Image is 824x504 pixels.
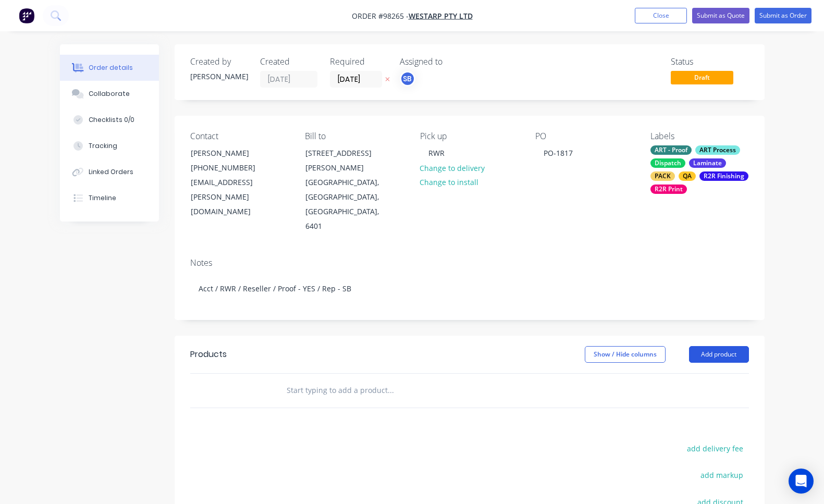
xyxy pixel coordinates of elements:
[650,131,749,141] div: Labels
[414,175,484,189] button: Change to install
[352,11,409,21] span: Order #98265 -
[60,133,159,159] button: Tracking
[650,171,675,181] div: PACK
[671,71,733,84] span: Draft
[420,145,453,161] div: RWR
[190,71,248,82] div: [PERSON_NAME]
[535,131,634,141] div: PO
[190,131,289,141] div: Contact
[699,171,748,181] div: R2R Finishing
[89,89,130,99] div: Collaborate
[689,346,749,363] button: Add product
[400,71,415,87] button: SB
[191,175,277,219] div: [EMAIL_ADDRESS][PERSON_NAME][DOMAIN_NAME]
[60,159,159,185] button: Linked Orders
[400,57,504,67] div: Assigned to
[190,273,749,304] div: Acct / RWR / Reseller / Proof - YES / Rep - SB
[297,145,401,234] div: [STREET_ADDRESS][PERSON_NAME][GEOGRAPHIC_DATA], [GEOGRAPHIC_DATA], [GEOGRAPHIC_DATA], 6401
[635,8,687,23] button: Close
[535,145,581,161] div: PO-1817
[414,161,490,175] button: Change to delivery
[191,161,277,175] div: [PHONE_NUMBER]
[190,348,227,361] div: Products
[60,107,159,133] button: Checklists 0/0
[60,55,159,81] button: Order details
[695,468,749,482] button: add markup
[305,131,403,141] div: Bill to
[755,8,811,23] button: Submit as Order
[695,145,740,155] div: ART Process
[682,441,749,456] button: add delivery fee
[191,146,277,161] div: [PERSON_NAME]
[420,131,519,141] div: Pick up
[60,185,159,211] button: Timeline
[19,8,34,23] img: Factory
[182,145,286,219] div: [PERSON_NAME][PHONE_NUMBER][EMAIL_ADDRESS][PERSON_NAME][DOMAIN_NAME]
[60,81,159,107] button: Collaborate
[650,158,685,168] div: Dispatch
[671,57,749,67] div: Status
[789,469,814,494] div: Open Intercom Messenger
[330,57,387,67] div: Required
[190,57,248,67] div: Created by
[585,346,666,363] button: Show / Hide columns
[89,115,134,125] div: Checklists 0/0
[305,146,392,175] div: [STREET_ADDRESS][PERSON_NAME]
[305,175,392,233] div: [GEOGRAPHIC_DATA], [GEOGRAPHIC_DATA], [GEOGRAPHIC_DATA], 6401
[89,193,116,203] div: Timeline
[286,380,495,401] input: Start typing to add a product...
[689,158,726,168] div: Laminate
[650,185,687,194] div: R2R Print
[89,141,117,151] div: Tracking
[409,11,473,21] a: Westarp Pty Ltd
[89,63,133,72] div: Order details
[650,145,692,155] div: ART - Proof
[190,258,749,268] div: Notes
[692,8,749,23] button: Submit as Quote
[260,57,317,67] div: Created
[679,171,696,181] div: QA
[89,167,133,177] div: Linked Orders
